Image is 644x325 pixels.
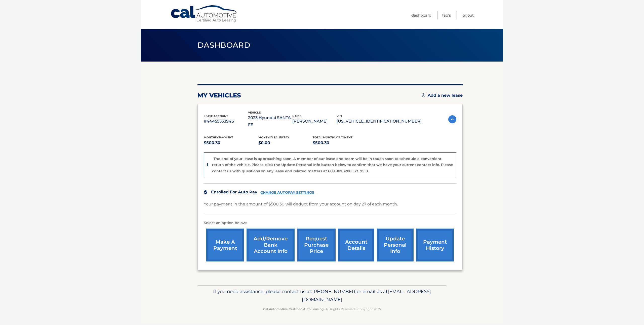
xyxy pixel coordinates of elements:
[201,306,443,312] p: - All Rights Reserved - Copyright 2025
[170,5,238,23] a: Cal Automotive
[204,136,233,139] span: Monthly Payment
[442,11,451,19] a: FAQ's
[313,136,352,139] span: Total Monthly Payment
[204,190,207,194] img: check.svg
[312,289,357,294] span: [PHONE_NUMBER]
[377,229,414,261] a: update personal info
[337,114,342,118] span: vin
[338,229,374,261] a: account details
[247,229,295,261] a: Add/Remove bank account info
[292,114,301,118] span: name
[411,11,431,19] a: Dashboard
[204,114,228,118] span: lease account
[204,139,258,146] p: $500.30
[204,220,456,226] p: Select an option below:
[212,156,453,173] p: The end of your lease is approaching soon. A member of our lease end team will be in touch soon t...
[313,139,367,146] p: $500.30
[462,11,474,19] a: Logout
[422,93,463,98] a: Add a new lease
[260,190,314,195] a: CHANGE AUTOPAY SETTINGS
[206,229,244,261] a: make a payment
[337,118,422,125] p: [US_VEHICLE_IDENTIFICATION_NUMBER]
[204,118,248,125] p: #44455533946
[248,114,292,128] p: 2023 Hyundai SANTA FE
[416,229,454,261] a: payment history
[197,92,241,99] h2: my vehicles
[292,118,337,125] p: [PERSON_NAME]
[201,288,443,304] p: If you need assistance, please contact us at: or email us at
[302,289,431,302] span: [EMAIL_ADDRESS][DOMAIN_NAME]
[258,136,289,139] span: Monthly sales Tax
[258,139,313,146] p: $0.00
[297,229,336,261] a: request purchase price
[263,307,324,311] strong: Cal Automotive Certified Auto Leasing
[197,40,250,50] span: Dashboard
[422,93,425,97] img: add.svg
[448,115,456,123] img: accordion-active.svg
[204,201,398,208] p: Your payment in the amount of $500.30 will deduct from your account on day 27 of each month.
[248,111,261,114] span: vehicle
[211,190,257,194] span: Enrolled For Auto Pay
